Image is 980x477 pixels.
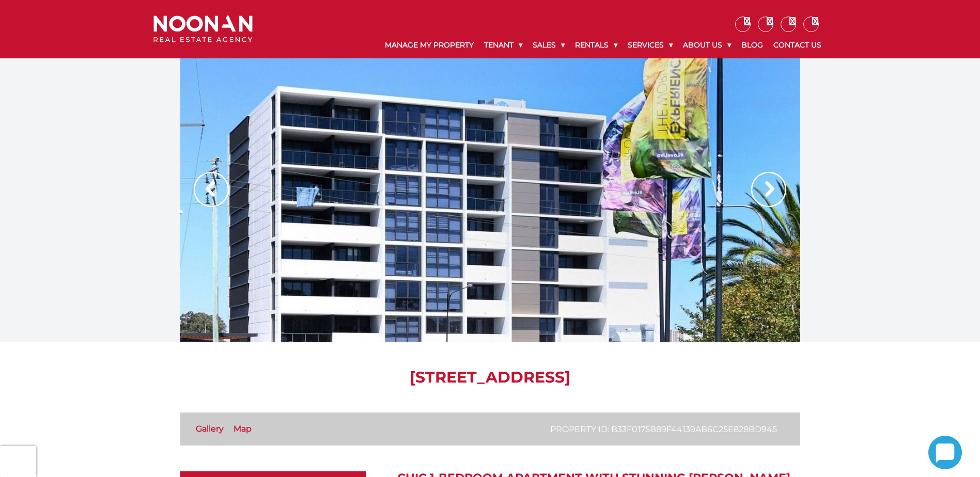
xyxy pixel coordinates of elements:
h1: [STREET_ADDRESS] [180,368,800,387]
a: Tenant [479,32,527,58]
a: Rentals [570,32,623,58]
img: Arrow slider [751,172,786,207]
a: About Us [678,32,736,58]
a: Contact Us [768,32,827,58]
a: Sales [527,32,570,58]
img: Arrow slider [194,172,229,207]
p: Property ID: b33f0175b89f44139ab6c25e828bd945 [550,423,777,436]
a: Manage My Property [380,32,479,58]
a: Map [234,424,252,434]
a: Blog [736,32,768,58]
a: Services [623,32,678,58]
img: Noonan Real Estate Agency [153,15,253,43]
a: Gallery [196,424,224,434]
